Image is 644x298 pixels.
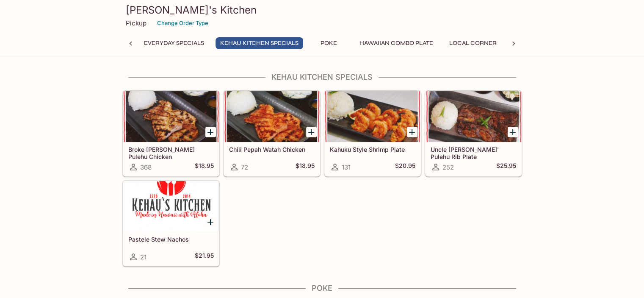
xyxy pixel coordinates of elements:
[139,37,209,49] button: Everyday Specials
[496,162,516,172] h5: $25.95
[306,127,317,137] button: Add Chili Pepah Watah Chicken
[126,3,519,17] h3: [PERSON_NAME]'s Kitchen
[224,91,320,142] div: Chili Pepah Watah Chicken
[330,146,415,153] h5: Kahuku Style Shrimp Plate
[229,146,315,153] h5: Chili Pepah Watah Chicken
[195,162,214,172] h5: $18.95
[123,91,219,142] div: Broke Da Mouth Pulehu Chicken
[508,127,518,137] button: Add Uncle Dennis' Pulehu Rib Plate
[123,91,219,176] a: Broke [PERSON_NAME] Pulehu Chicken368$18.95
[123,181,219,266] a: Pastele Stew Nachos21$21.95
[122,72,522,82] h4: Kehau Kitchen Specials
[407,127,417,137] button: Add Kahuku Style Shrimp Plate
[426,91,521,142] div: Uncle Dennis' Pulehu Rib Plate
[445,37,501,49] button: Local Corner
[325,91,420,142] div: Kahuku Style Shrimp Plate
[122,284,522,293] h4: Poke
[195,252,214,262] h5: $21.95
[216,37,303,49] button: Kehau Kitchen Specials
[205,127,216,137] button: Add Broke Da Mouth Pulehu Chicken
[140,253,146,261] span: 21
[205,217,216,227] button: Add Pastele Stew Nachos
[241,163,248,171] span: 72
[140,163,152,171] span: 368
[310,37,348,49] button: Poke
[355,37,438,49] button: Hawaiian Combo Plate
[128,236,214,243] h5: Pastele Stew Nachos
[442,163,454,171] span: 252
[425,91,522,176] a: Uncle [PERSON_NAME]' Pulehu Rib Plate252$25.95
[126,19,146,27] p: Pickup
[123,181,219,232] div: Pastele Stew Nachos
[395,162,415,172] h5: $20.95
[342,163,351,171] span: 131
[296,162,315,172] h5: $18.95
[324,91,421,176] a: Kahuku Style Shrimp Plate131$20.95
[224,91,320,176] a: Chili Pepah Watah Chicken72$18.95
[128,146,214,160] h5: Broke [PERSON_NAME] Pulehu Chicken
[153,17,212,30] button: Change Order Type
[431,146,516,160] h5: Uncle [PERSON_NAME]' Pulehu Rib Plate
